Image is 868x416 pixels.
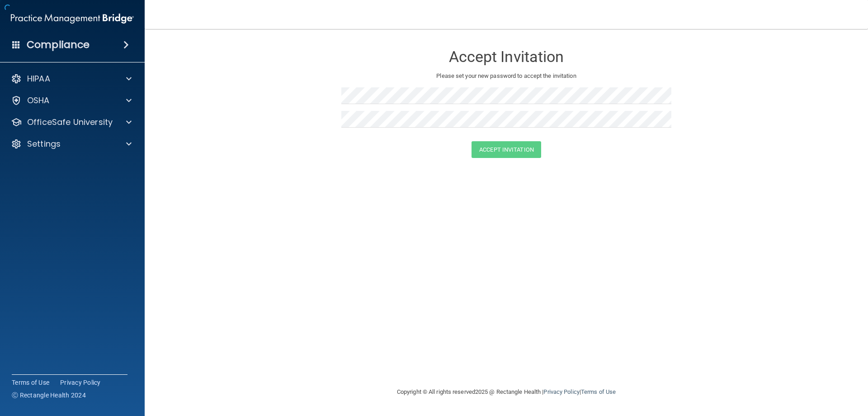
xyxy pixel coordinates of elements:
[11,10,134,28] img: PMB logo
[12,391,86,400] span: Ⓒ Rectangle Health 2024
[11,117,132,128] a: OfficeSafe University
[341,378,671,406] div: Copyright © All rights reserved 2025 @ Rectangle Health | |
[12,378,49,387] a: Terms of Use
[27,139,61,149] p: Settings
[472,141,541,158] button: Accept Invitation
[543,388,579,395] a: Privacy Policy
[27,95,50,106] p: OSHA
[11,139,132,149] a: Settings
[27,117,113,128] p: OfficeSafe University
[341,48,671,65] h3: Accept Invitation
[11,73,132,84] a: HIPAA
[348,71,665,81] p: Please set your new password to accept the invitation
[27,73,50,84] p: HIPAA
[27,38,90,51] h4: Compliance
[581,388,616,395] a: Terms of Use
[11,95,132,106] a: OSHA
[60,378,101,387] a: Privacy Policy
